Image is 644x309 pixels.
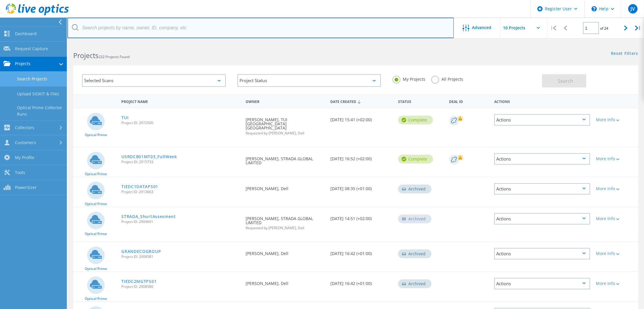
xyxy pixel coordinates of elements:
[494,278,590,289] div: Actions
[472,26,492,30] span: Advanced
[491,96,593,107] div: Actions
[121,160,240,164] span: Project ID: 2915733
[494,248,590,259] div: Actions
[632,18,644,38] div: |
[85,133,107,137] span: Optical Prime
[600,26,609,31] span: of 24
[327,96,395,107] div: Date Created
[494,153,590,165] div: Actions
[558,78,573,84] span: Search
[596,281,635,286] div: More Info
[392,76,425,81] label: My Projects
[596,157,635,161] div: More Info
[121,155,177,159] a: USRDCB01MT03_FullWeek
[631,6,635,11] span: JV
[542,74,586,87] button: Search
[243,96,327,107] div: Owner
[121,285,240,288] span: Project ID: 2908580
[85,297,107,300] span: Optical Prime
[547,18,559,38] div: |
[596,118,635,122] div: More Info
[398,279,431,288] div: Archived
[327,147,395,167] div: [DATE] 16:52 (+02:00)
[243,207,327,236] div: [PERSON_NAME], STRADA GLOBAL LIMITED
[243,108,327,141] div: [PERSON_NAME], TUI [GEOGRAPHIC_DATA] [GEOGRAPHIC_DATA]
[121,116,128,120] a: TUI
[596,217,635,221] div: More Info
[327,177,395,197] div: [DATE] 08:35 (+01:00)
[121,185,158,189] a: TIEDC1DATAPS01
[246,226,324,230] span: Requested by [PERSON_NAME], Dell
[243,147,327,171] div: [PERSON_NAME], STRADA GLOBAL LIMITED
[592,6,597,11] svg: \n
[327,108,395,128] div: [DATE] 15:41 (+02:00)
[98,54,130,59] span: 232 Projects Found
[327,272,395,291] div: [DATE] 16:42 (+01:00)
[6,12,69,16] a: Live Optics Dashboard
[85,202,107,206] span: Optical Prime
[82,74,226,87] div: Selected Scans
[494,183,590,195] div: Actions
[121,121,240,125] span: Project ID: 2972500
[431,76,463,81] label: All Projects
[121,249,161,254] a: GRANDECOGROUP
[398,215,431,223] div: Archived
[67,18,454,38] input: Search projects by name, owner, ID, company, etc
[121,220,240,224] span: Project ID: 2909691
[85,232,107,236] span: Optical Prime
[243,177,327,197] div: [PERSON_NAME], Dell
[237,74,381,87] div: Project Status
[243,272,327,291] div: [PERSON_NAME], Dell
[611,51,638,56] a: Reset Filters
[327,207,395,227] div: [DATE] 14:51 (+02:00)
[121,190,240,194] span: Project ID: 2913663
[246,131,324,135] span: Requested by [PERSON_NAME], Dell
[85,172,107,176] span: Optical Prime
[243,242,327,261] div: [PERSON_NAME], Dell
[596,251,635,256] div: More Info
[398,249,431,258] div: Archived
[121,279,157,283] a: TIEDC2MGTPS01
[121,255,240,259] span: Project ID: 2908581
[596,187,635,191] div: More Info
[118,96,243,107] div: Project Name
[398,155,433,163] div: Complete
[395,96,446,107] div: Status
[494,213,590,224] div: Actions
[446,96,491,107] div: Deal Id
[73,51,98,60] b: Projects
[398,116,433,124] div: Complete
[121,215,176,219] a: STRADA_ShortAssesment
[85,267,107,271] span: Optical Prime
[494,114,590,126] div: Actions
[398,185,431,193] div: Archived
[327,242,395,261] div: [DATE] 16:42 (+01:00)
